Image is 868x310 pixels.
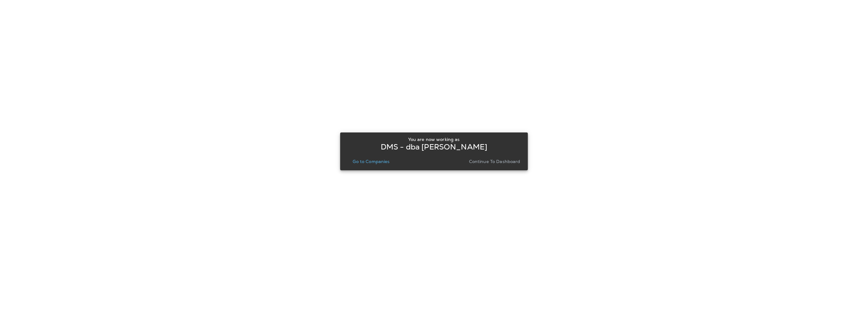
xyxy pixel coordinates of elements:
p: Go to Companies [353,159,390,164]
button: Go to Companies [350,157,392,166]
p: Continue to Dashboard [469,159,520,164]
p: You are now working as [408,137,460,142]
p: DMS - dba [PERSON_NAME] [381,144,487,149]
button: Continue to Dashboard [466,157,523,166]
